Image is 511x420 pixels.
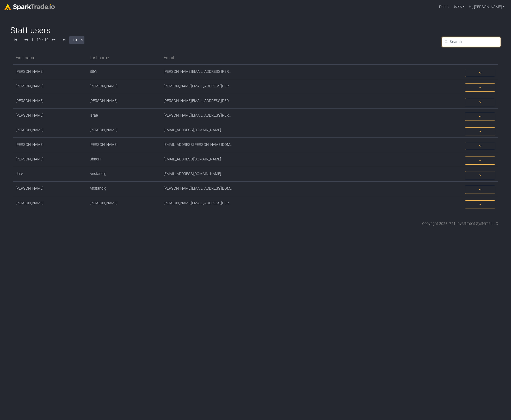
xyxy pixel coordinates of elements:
[90,98,158,104] dd: [PERSON_NAME]
[16,55,84,60] h6: First name
[16,171,84,177] dd: Jack
[10,25,51,35] h2: Staff users
[16,127,84,133] dd: [PERSON_NAME]
[16,186,84,191] dd: [PERSON_NAME]
[90,186,158,191] dd: Anstandig
[442,37,501,47] input: Search
[90,69,158,75] dd: Bien
[437,2,451,12] a: Posts
[16,113,84,118] dd: [PERSON_NAME]
[90,200,158,206] dd: [PERSON_NAME]
[90,113,158,118] dd: Israel
[16,98,84,104] dd: [PERSON_NAME]
[164,186,232,191] dd: [PERSON_NAME][EMAIL_ADDRESS][DOMAIN_NAME]
[164,69,232,75] dd: [PERSON_NAME][EMAIL_ADDRESS][PERSON_NAME][DOMAIN_NAME]
[90,142,158,148] dd: [PERSON_NAME]
[451,2,467,12] a: Users
[164,142,232,148] dd: [EMAIL_ADDRESS][PERSON_NAME][DOMAIN_NAME]
[164,157,232,162] dd: [EMAIL_ADDRESS][DOMAIN_NAME]
[164,200,232,206] dd: [PERSON_NAME][EMAIL_ADDRESS][PERSON_NAME][DOMAIN_NAME]
[16,157,84,162] dd: [PERSON_NAME]
[164,98,232,104] dd: [PERSON_NAME][EMAIL_ADDRESS][PERSON_NAME][DOMAIN_NAME]
[422,221,498,227] div: Copyright 2025, 721 Investment Systems LLC
[16,83,84,89] dd: [PERSON_NAME]
[90,127,158,133] dd: [PERSON_NAME]
[90,171,158,177] dd: Anstandig
[467,2,507,12] a: Hi, [PERSON_NAME]
[90,83,158,89] dd: [PERSON_NAME]
[164,55,232,60] h6: Email
[16,200,84,206] dd: [PERSON_NAME]
[164,171,232,177] dd: [EMAIL_ADDRESS][DOMAIN_NAME]
[164,113,232,118] dd: [PERSON_NAME][EMAIL_ADDRESS][PERSON_NAME][DOMAIN_NAME]
[90,157,158,162] dd: Shagrin
[16,142,84,148] dd: [PERSON_NAME]
[90,55,158,60] h6: Last name
[16,69,84,75] dd: [PERSON_NAME]
[31,37,48,43] span: 1 - 10 / 10
[164,127,232,133] dd: [EMAIL_ADDRESS][DOMAIN_NAME]
[164,83,232,89] dd: [PERSON_NAME][EMAIL_ADDRESS][PERSON_NAME][DOMAIN_NAME]
[4,4,55,10] img: sparktrade.png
